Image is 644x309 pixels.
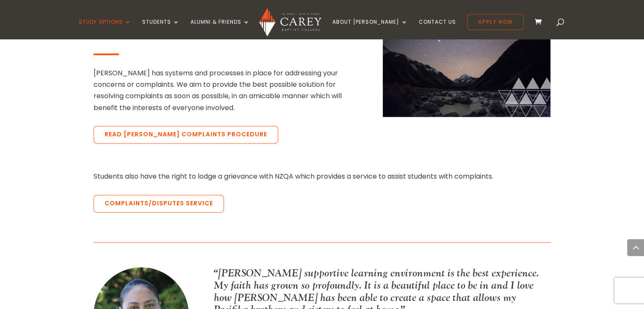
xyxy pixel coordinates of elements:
a: Apply Now [467,14,524,30]
a: Students [142,19,180,39]
a: Alumni & Friends [191,19,250,39]
span: Students also have the right to lodge a grievance with NZQA which provides a service to assist st... [94,171,493,181]
a: About [PERSON_NAME] [332,19,408,39]
a: complaints/disputes service [94,195,224,212]
img: Carey Baptist College [259,8,321,36]
a: Study Options [79,19,131,39]
a: Read [PERSON_NAME] complaints procedure [94,126,278,143]
a: Contact Us [419,19,456,39]
img: iStock-811171016 [383,12,550,117]
p: [PERSON_NAME] has systems and processes in place for addressing your concerns or complaints. We a... [94,67,358,113]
